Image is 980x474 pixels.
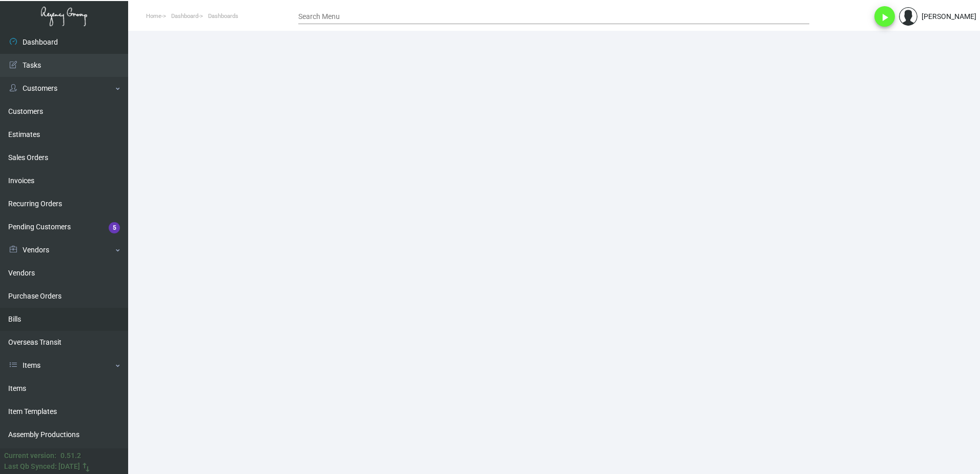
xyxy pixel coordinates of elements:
[874,6,895,27] button: play_arrow
[171,13,198,19] span: Dashboard
[60,450,81,461] div: 0.51.2
[208,13,238,19] span: Dashboards
[899,7,917,26] img: admin@bootstrapmaster.com
[922,11,976,22] div: [PERSON_NAME]
[4,461,80,472] div: Last Qb Synced: [DATE]
[4,450,56,461] div: Current version:
[146,13,161,19] span: Home
[879,11,891,24] i: play_arrow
